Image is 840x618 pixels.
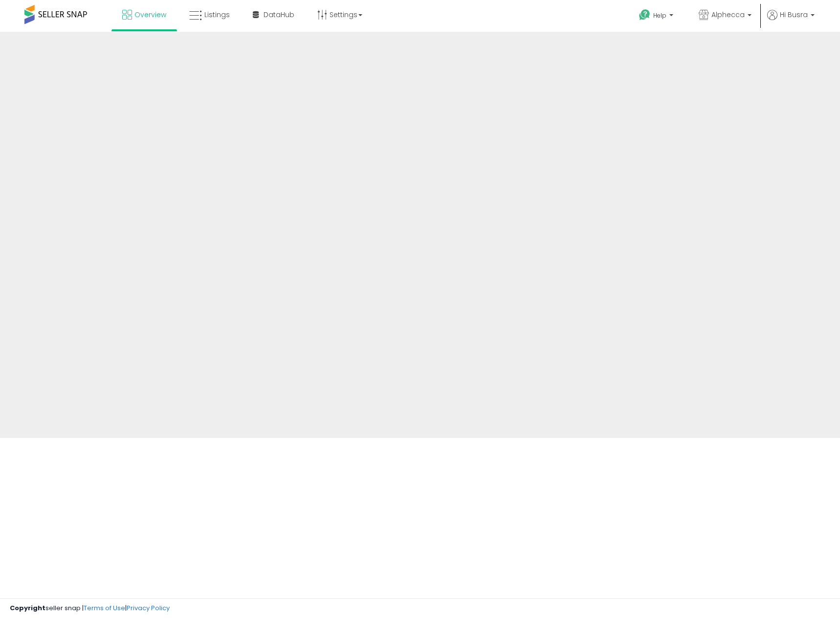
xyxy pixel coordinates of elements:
[134,10,166,20] span: Overview
[631,1,683,32] a: Help
[264,10,294,20] span: DataHub
[639,9,651,21] i: Get Help
[204,10,230,20] span: Listings
[711,10,745,20] span: Alphecca
[767,10,815,32] a: Hi Busra
[653,11,666,20] span: Help
[780,10,808,20] span: Hi Busra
